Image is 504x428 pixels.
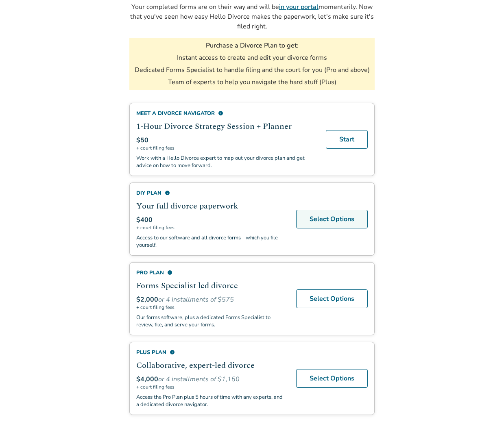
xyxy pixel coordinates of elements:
a: Start [326,130,368,149]
span: + court filing fees [136,384,286,390]
span: $50 [136,136,148,145]
span: + court filing fees [136,304,286,311]
span: info [165,190,170,196]
h3: Purchase a Divorce Plan to get: [206,41,299,50]
h2: Collaborative, expert-led divorce [136,359,286,372]
iframe: Chat Widget [463,389,504,428]
li: Instant access to create and edit your divorce forms [177,53,327,62]
span: info [170,350,175,355]
p: Work with a Hello Divorce expert to map out your divorce plan and get advice on how to move forward. [136,154,316,169]
div: or 4 installments of $1,150 [136,375,286,384]
span: info [218,111,223,116]
h2: 1-Hour Divorce Strategy Session + Planner [136,120,316,133]
p: Our forms software, plus a dedicated Forms Specialist to review, file, and serve your forms. [136,314,286,328]
span: $2,000 [136,295,158,304]
div: or 4 installments of $575 [136,295,286,304]
h2: Your full divorce paperwork [136,200,286,212]
a: Select Options [296,369,368,388]
p: Access to our software and all divorce forms - which you file yourself. [136,234,286,249]
p: Access the Pro Plan plus 5 hours of time with any experts, and a dedicated divorce navigator. [136,393,286,408]
span: info [167,270,172,275]
span: + court filing fees [136,224,286,231]
span: $4,000 [136,375,158,384]
a: in your portal [279,2,319,11]
a: Select Options [296,210,368,228]
h2: Forms Specialist led divorce [136,280,286,292]
li: Team of experts to help you navigate the hard stuff (Plus) [168,78,336,87]
div: DIY Plan [136,189,286,197]
span: + court filing fees [136,145,316,151]
span: $400 [136,215,153,224]
p: Your completed forms are on their way and will be momentarily. Now that you've seen how easy Hell... [129,2,375,31]
div: Pro Plan [136,269,286,276]
div: Plus Plan [136,349,286,356]
div: Meet a divorce navigator [136,110,316,117]
a: Select Options [296,289,368,308]
li: Dedicated Forms Specialist to handle filing and the court for you (Pro and above) [135,65,370,74]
